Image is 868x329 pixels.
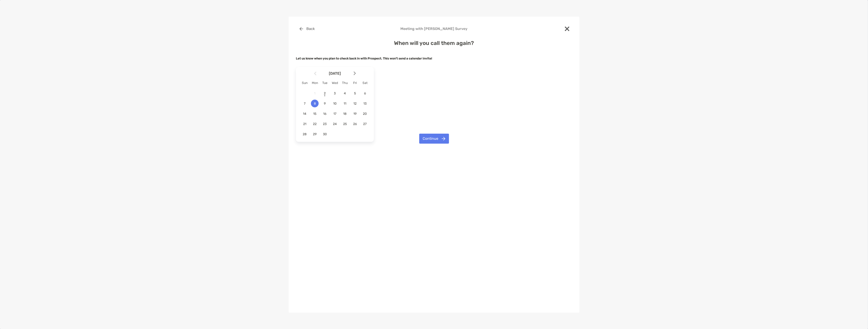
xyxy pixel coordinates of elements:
span: 29 [311,132,319,136]
strong: This won't send a calendar invite! [383,57,432,60]
span: [DATE] [317,71,353,76]
span: 3 [331,91,339,95]
span: 9 [321,102,329,106]
span: 17 [331,112,339,116]
h4: When will you call them again? [296,40,572,46]
img: Arrow icon [314,71,316,75]
span: 18 [341,112,349,116]
span: 6 [361,91,369,95]
h4: Meeting with [PERSON_NAME] Survey [296,27,572,31]
span: 21 [301,122,309,126]
div: Tue [320,81,330,85]
span: 12 [351,102,359,106]
div: Mon [310,81,320,85]
img: button icon [300,27,303,31]
span: 8 [311,102,319,106]
span: 25 [341,122,349,126]
span: 13 [361,102,369,106]
img: Arrow icon [354,71,356,75]
span: 16 [321,112,329,116]
span: 11 [341,102,349,106]
h5: Let us know when you plan to check back in with Prospect. [296,57,572,60]
button: Continue [419,134,449,144]
span: 5 [351,91,359,95]
span: 10 [331,102,339,106]
span: 15 [311,112,319,116]
span: 30 [321,132,329,136]
span: 23 [321,122,329,126]
span: 28 [301,132,309,136]
span: 19 [351,112,359,116]
button: Back [296,24,318,34]
span: 2 [321,91,329,95]
img: button icon [442,137,445,140]
span: 20 [361,112,369,116]
div: Wed [330,81,340,85]
div: Sat [360,81,370,85]
span: 4 [341,91,349,95]
span: 27 [361,122,369,126]
img: close modal [565,27,569,31]
div: Sun [300,81,310,85]
span: 14 [301,112,309,116]
span: 1 [311,91,319,95]
div: Fri [350,81,360,85]
span: 22 [311,122,319,126]
div: Thu [340,81,350,85]
span: 24 [331,122,339,126]
span: 26 [351,122,359,126]
span: 7 [301,102,309,106]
